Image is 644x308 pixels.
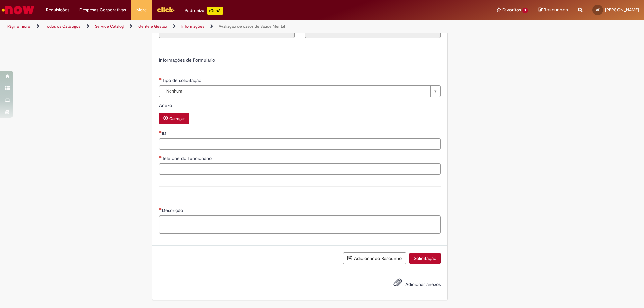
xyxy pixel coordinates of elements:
[1,3,35,17] img: ServiceNow
[409,253,441,264] button: Solicitação
[181,24,204,29] a: Informações
[159,163,441,175] input: Telefone do funcionário
[169,116,185,121] small: Carregar
[46,7,69,13] span: Requisições
[207,7,223,15] p: +GenAi
[95,24,124,29] a: Service Catalog
[157,5,175,15] img: click_logo_yellow_360x200.png
[159,78,162,80] span: Necessários
[159,113,189,124] button: Carregar anexo de Anexo
[79,7,126,13] span: Despesas Corporativas
[159,57,215,63] label: Informações de Formulário
[138,24,167,29] a: Gente e Gestão
[502,7,521,13] span: Favoritos
[159,138,441,150] input: ID
[538,7,568,13] a: Rascunhos
[392,276,404,292] button: Adicionar anexos
[162,207,184,213] span: Descrição
[159,156,162,158] span: Necessários
[5,20,424,33] ul: Trilhas de página
[162,155,213,161] span: Telefone do funcionário
[522,8,528,13] span: 9
[343,252,406,264] button: Adicionar ao Rascunho
[605,7,639,13] span: [PERSON_NAME]
[162,86,427,97] span: -- Nenhum --
[7,24,31,29] a: Página inicial
[136,7,147,13] span: More
[159,215,441,234] textarea: Descrição
[159,208,162,210] span: Necessários
[159,102,173,108] span: Anexo
[45,24,80,29] a: Todos os Catálogos
[162,130,168,136] span: ID
[159,131,162,133] span: Necessários
[219,24,285,29] a: Avaliação de casos de Saúde Mental
[405,281,441,287] span: Adicionar anexos
[596,8,600,12] span: AF
[185,7,223,15] div: Padroniza
[544,7,568,13] span: Rascunhos
[162,77,203,83] span: Tipo de solicitação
